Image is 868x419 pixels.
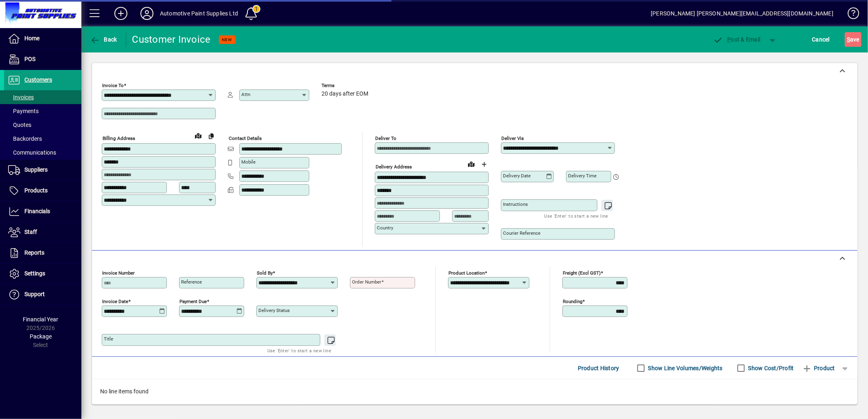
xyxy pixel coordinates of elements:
span: Settings [24,270,45,277]
a: Invoices [4,90,81,104]
span: Back [90,36,117,43]
span: Package [30,333,52,340]
button: Save [845,32,861,47]
span: 20 days after EOM [321,91,368,97]
mat-label: Rounding [563,299,582,304]
div: Customer Invoice [132,33,211,46]
app-page-header-button: Back [81,32,126,47]
a: Backorders [4,132,81,146]
mat-label: Deliver To [375,135,396,141]
button: Back [88,32,119,47]
a: Products [4,181,81,201]
button: Product History [575,361,623,375]
a: POS [4,49,81,70]
span: Customers [24,76,52,83]
a: Knowledge Base [842,2,858,28]
div: Automotive Paint Supplies Ltd [160,7,238,20]
mat-label: Reference [181,279,202,285]
mat-label: Country [377,225,393,231]
div: No line items found [92,379,857,404]
span: ave [847,33,859,46]
span: Home [24,35,39,41]
mat-label: Title [104,336,113,342]
mat-label: Freight (excl GST) [563,270,601,276]
mat-label: Delivery status [258,308,290,313]
span: Suppliers [24,166,48,173]
span: Financial Year [23,316,59,323]
a: Staff [4,222,81,242]
span: Products [24,187,48,194]
span: Backorders [8,135,42,142]
button: Cancel [810,32,832,47]
mat-label: Invoice number [102,270,135,276]
span: Support [24,291,45,297]
span: Reports [24,249,44,256]
mat-label: Order number [352,279,381,285]
label: Show Line Volumes/Weights [647,364,723,372]
a: Support [4,284,81,305]
span: S [847,36,850,43]
span: Product [802,362,835,375]
a: Settings [4,264,81,284]
mat-label: Delivery date [503,173,531,179]
span: P [728,36,731,43]
button: Product [798,361,839,375]
mat-label: Instructions [503,201,528,207]
a: View on map [465,157,478,170]
a: Suppliers [4,160,81,180]
a: Financials [4,201,81,222]
span: Cancel [812,33,830,46]
button: Choose address [478,158,491,171]
a: Communications [4,146,81,159]
mat-hint: Use 'Enter' to start a new line [267,346,331,355]
mat-hint: Use 'Enter' to start a new line [544,211,608,220]
span: Communications [8,149,56,156]
span: POS [24,56,35,62]
button: Add [108,6,134,21]
mat-label: Mobile [241,159,256,165]
button: Post & Email [709,32,765,47]
mat-label: Invoice To [102,83,124,88]
mat-label: Payment due [179,299,207,304]
a: Payments [4,104,81,118]
span: Invoices [8,94,34,100]
label: Show Cost/Profit [747,364,794,372]
a: View on map [192,129,205,142]
span: ost & Email [713,36,761,43]
span: Financials [24,208,50,214]
a: Quotes [4,118,81,132]
span: Quotes [8,122,31,128]
div: [PERSON_NAME] [PERSON_NAME][EMAIL_ADDRESS][DOMAIN_NAME] [651,7,833,20]
mat-label: Attn [241,92,250,97]
mat-label: Courier Reference [503,230,540,236]
mat-label: Sold by [257,270,273,276]
a: Reports [4,243,81,263]
button: Profile [134,6,160,21]
span: Payments [8,108,39,114]
button: Copy to Delivery address [205,129,218,142]
mat-label: Invoice date [102,299,128,304]
mat-label: Delivery time [568,173,597,179]
a: Home [4,28,81,49]
span: Product History [578,362,619,375]
span: Terms [321,83,370,88]
mat-label: Deliver via [501,135,524,141]
mat-label: Product location [448,270,485,276]
span: NEW [222,37,232,42]
span: Staff [24,229,37,235]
